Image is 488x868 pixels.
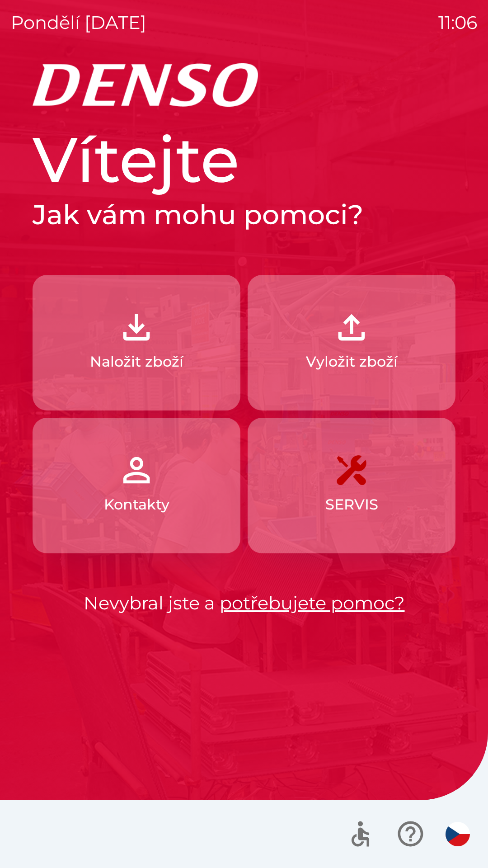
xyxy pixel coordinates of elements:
[306,351,398,373] p: Vyložit zboží
[117,307,156,347] img: 918cc13a-b407-47b8-8082-7d4a57a89498.png
[117,450,156,490] img: 072f4d46-cdf8-44b2-b931-d189da1a2739.png
[11,9,146,36] p: pondělí [DATE]
[33,63,455,107] img: Logo
[446,822,470,846] img: cs flag
[33,198,455,231] h2: Jak vám mohu pomoci?
[33,418,240,553] button: Kontakty
[33,275,240,410] button: Naložit zboží
[33,590,455,617] p: Nevybral jste a
[332,307,371,347] img: 2fb22d7f-6f53-46d3-a092-ee91fce06e5d.png
[33,121,455,198] h1: Vítejte
[248,275,455,410] button: Vyložit zboží
[90,351,183,373] p: Naložit zboží
[332,450,371,490] img: 7408382d-57dc-4d4c-ad5a-dca8f73b6e74.png
[248,418,455,553] button: SERVIS
[104,494,169,515] p: Kontakty
[438,9,477,36] p: 11:06
[220,592,405,614] a: potřebujete pomoc?
[325,494,378,515] p: SERVIS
